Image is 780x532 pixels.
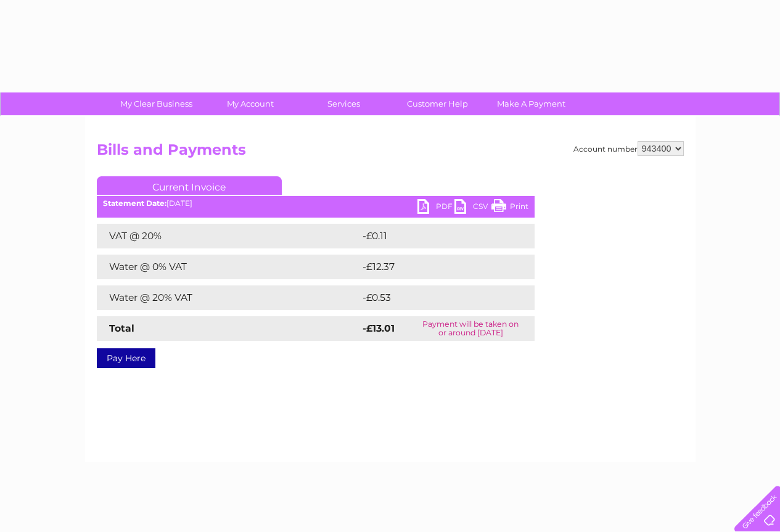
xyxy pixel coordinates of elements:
[97,176,282,195] a: Current Invoice
[491,199,528,217] a: Print
[105,92,207,115] a: My Clear Business
[293,92,395,115] a: Services
[103,198,166,208] b: Statement Date:
[359,224,506,248] td: -£0.11
[480,92,582,115] a: Make A Payment
[97,348,155,368] a: Pay Here
[417,199,454,217] a: PDF
[97,141,684,165] h2: Bills and Payments
[359,255,511,279] td: -£12.37
[573,141,684,156] div: Account number
[363,322,395,334] strong: -£13.01
[97,199,535,208] div: [DATE]
[97,285,359,310] td: Water @ 20% VAT
[109,322,134,334] strong: Total
[387,92,488,115] a: Customer Help
[97,255,359,279] td: Water @ 0% VAT
[359,285,508,310] td: -£0.53
[454,199,491,217] a: CSV
[97,224,359,248] td: VAT @ 20%
[407,316,535,341] td: Payment will be taken on or around [DATE]
[199,92,301,115] a: My Account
